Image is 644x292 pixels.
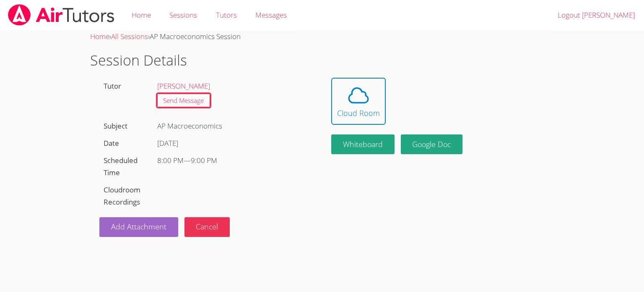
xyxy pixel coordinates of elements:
div: › › [90,31,554,43]
h1: Session Details [90,50,554,71]
img: airtutors_banner-c4298cdbf04f3fff15de1276eac7730deb9818008684d7c2e4769d2f7ddbe033.png [7,4,115,26]
a: Send Message [157,94,210,108]
a: [PERSON_NAME] [157,81,210,91]
label: Tutor [104,81,121,91]
button: Cancel [184,217,230,237]
a: Add Attachment [99,217,178,237]
span: 8:00 PM [157,155,184,165]
div: AP Macroeconomics [153,118,313,135]
span: AP Macroeconomics Session [150,32,241,41]
a: All Sessions [111,32,148,41]
label: Scheduled Time [104,155,138,177]
button: Whiteboard [331,134,395,154]
div: [DATE] [157,137,309,150]
a: Google Doc [401,134,463,154]
div: Cloud Room [337,107,380,119]
label: Date [104,138,119,148]
button: Cloud Room [331,78,386,125]
span: Messages [255,10,287,20]
label: Subject [104,121,127,131]
span: 9:00 PM [191,155,217,165]
label: Cloudroom Recordings [104,185,140,207]
a: Home [90,32,109,41]
div: — [157,155,309,167]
